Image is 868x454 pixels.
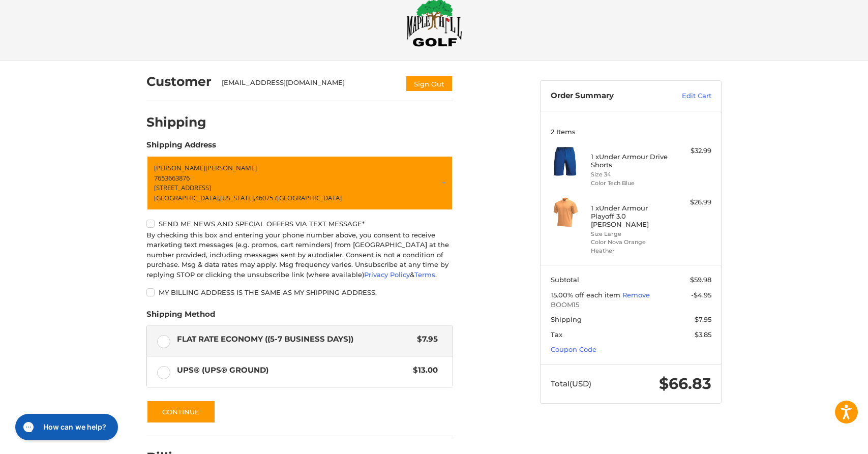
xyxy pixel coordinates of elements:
div: By checking this box and entering your phone number above, you consent to receive marketing text ... [146,230,453,280]
a: Coupon Code [551,345,596,353]
span: UPS® (UPS® Ground) [177,365,408,376]
span: [GEOGRAPHIC_DATA], [154,193,220,202]
a: Privacy Policy [364,270,410,279]
span: Flat Rate Economy ((5-7 Business Days)) [177,334,412,345]
span: [PERSON_NAME] [205,163,257,172]
span: Subtotal [551,276,579,284]
span: BOOM15 [551,300,711,310]
a: Remove [622,291,650,299]
span: $3.85 [695,330,711,339]
button: Continue [146,400,216,423]
span: Total (USD) [551,379,591,388]
legend: Shipping Address [146,139,216,156]
span: 46075 / [255,193,277,202]
li: Size Large [591,230,669,238]
span: -$4.95 [691,291,711,299]
h2: Customer [146,74,212,89]
span: Tax [551,330,562,339]
h3: 2 Items [551,128,711,136]
span: [GEOGRAPHIC_DATA] [277,193,342,202]
span: $13.00 [408,365,438,376]
li: Color Tech Blue [591,179,669,188]
span: [US_STATE], [220,193,255,202]
h4: 1 x Under Armour Drive Shorts [591,153,669,169]
a: Edit Cart [660,91,711,101]
label: My billing address is the same as my shipping address. [146,288,453,296]
h3: Order Summary [551,91,660,101]
span: [PERSON_NAME] [154,163,205,172]
legend: Shipping Method [146,309,215,325]
span: 7653663876 [154,173,190,183]
span: [STREET_ADDRESS] [154,183,211,192]
iframe: Google Customer Reviews [784,427,868,454]
h4: 1 x Under Armour Playoff 3.0 [PERSON_NAME] [591,204,669,229]
span: $66.83 [659,374,711,393]
a: Terms [414,270,435,279]
div: $32.99 [671,146,711,156]
div: $26.99 [671,197,711,207]
label: Send me news and special offers via text message* [146,220,453,228]
span: 15.00% off each item [551,291,622,299]
span: Shipping [551,315,582,323]
li: Color Nova Orange Heather [591,238,669,255]
span: $59.98 [690,276,711,284]
button: Sign Out [405,75,453,92]
div: [EMAIL_ADDRESS][DOMAIN_NAME] [222,78,396,92]
h2: Shipping [146,114,206,130]
span: $7.95 [412,334,438,345]
span: $7.95 [695,315,711,323]
iframe: Gorgias live chat messenger [10,410,121,444]
li: Size 34 [591,170,669,179]
a: Enter or select a different address [146,156,453,210]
